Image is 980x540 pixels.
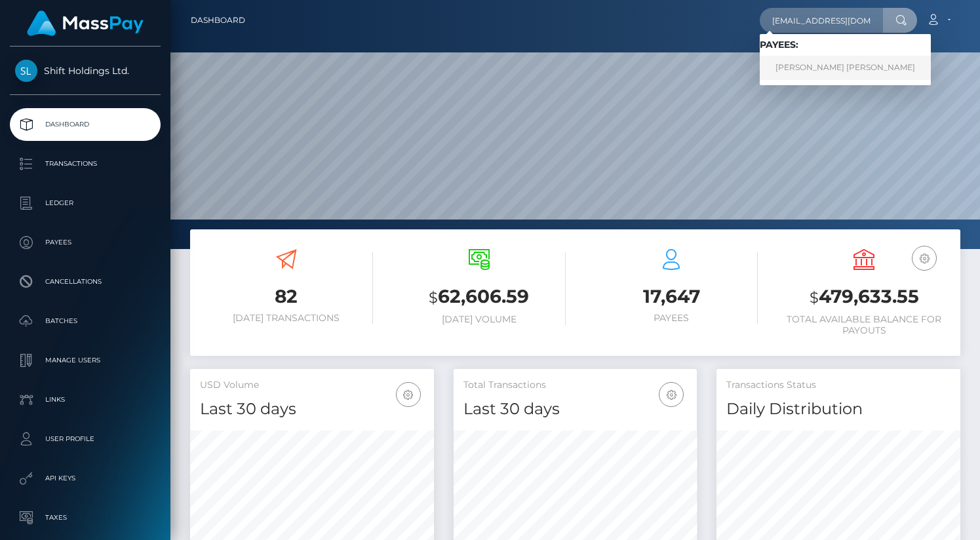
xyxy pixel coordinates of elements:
[10,187,161,220] a: Ledger
[10,423,161,455] a: User Profile
[10,462,161,495] a: API Keys
[10,226,161,259] a: Payees
[810,288,819,307] small: $
[200,398,424,421] h4: Last 30 days
[777,314,951,336] h6: Total Available Balance for Payouts
[15,115,155,134] p: Dashboard
[15,311,155,331] p: Batches
[760,39,931,50] h6: Payees:
[10,265,161,298] a: Cancellations
[15,233,155,252] p: Payees
[15,351,155,370] p: Manage Users
[200,379,424,392] h5: USD Volume
[463,398,688,421] h4: Last 30 days
[429,288,438,307] small: $
[15,508,155,528] p: Taxes
[10,108,161,141] a: Dashboard
[15,390,155,410] p: Links
[585,313,758,324] h6: Payees
[15,154,155,174] p: Transactions
[15,193,155,213] p: Ledger
[760,8,883,33] input: Search...
[10,65,161,77] span: Shift Holdings Ltd.
[15,60,37,82] img: Shift Holdings Ltd.
[726,379,951,392] h5: Transactions Status
[585,284,758,309] h3: 17,647
[393,314,566,325] h6: [DATE] Volume
[10,147,161,180] a: Transactions
[10,383,161,416] a: Links
[463,379,688,392] h5: Total Transactions
[726,398,951,421] h4: Daily Distribution
[200,313,373,324] h6: [DATE] Transactions
[191,7,245,34] a: Dashboard
[760,56,931,80] a: [PERSON_NAME] [PERSON_NAME]
[10,344,161,377] a: Manage Users
[393,284,566,311] h3: 62,606.59
[777,284,951,311] h3: 479,633.55
[15,272,155,292] p: Cancellations
[10,305,161,337] a: Batches
[15,429,155,449] p: User Profile
[15,469,155,488] p: API Keys
[27,10,144,36] img: MassPay Logo
[10,501,161,534] a: Taxes
[200,284,373,309] h3: 82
